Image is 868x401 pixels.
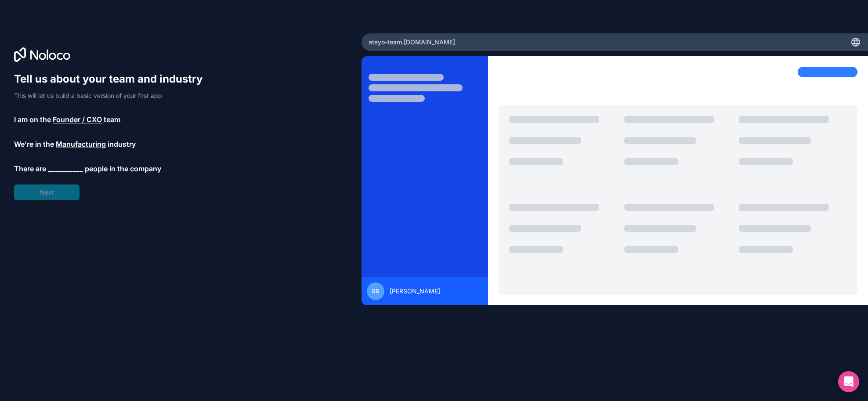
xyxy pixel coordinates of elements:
p: This will let us build a basic version of your first app [14,91,211,100]
span: Manufacturing [56,139,106,149]
span: [PERSON_NAME] [390,287,440,296]
span: I am on the [14,114,51,125]
span: __________ [48,163,83,174]
span: team [104,114,120,125]
div: Open Intercom Messenger [838,371,859,392]
span: Founder / CXO [53,114,102,125]
span: ateyo-team .[DOMAIN_NAME] [369,38,455,47]
span: people in the company [85,163,161,174]
span: BB [372,288,379,295]
span: There are [14,163,46,174]
span: industry [108,139,136,149]
span: We’re in the [14,139,54,149]
h1: Tell us about your team and industry [14,72,211,86]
